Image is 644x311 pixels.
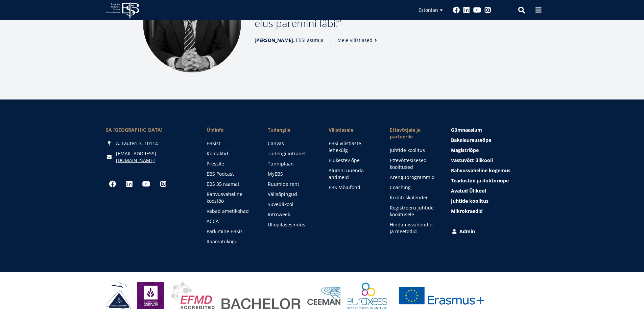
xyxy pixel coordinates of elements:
[329,167,376,181] a: Alumni uuenda andmeid
[394,282,488,309] a: Erasmus +
[207,140,254,147] a: EBSist
[451,187,486,194] span: Avatud Ülikool
[106,177,119,191] a: Facebook
[451,147,479,153] span: Magistriõpe
[451,208,538,215] a: Mikrokraadid
[390,204,437,218] a: Registreeru juhtide koolitusele
[390,127,437,140] span: Ettevõtjale ja partnerile
[451,137,491,143] span: Bakalaureuseõpe
[451,167,510,174] span: Rahvusvaheline kogemus
[337,37,379,44] a: Meie vilistlased
[390,174,437,181] a: Arenguprogrammid
[268,211,315,218] a: Introweek
[106,127,193,133] div: SA [GEOGRAPHIC_DATA]
[484,7,491,14] a: Instagram
[394,282,488,309] img: Erasmus+
[451,147,538,154] a: Magistriõpe
[329,157,376,164] a: Elukestev õpe
[451,198,488,204] span: Juhtide koolitus
[451,177,538,184] a: Teadustöö ja doktoriõpe
[268,160,315,167] a: Tunniplaan
[453,7,460,14] a: Facebook
[307,287,341,305] img: Ceeman
[207,218,254,225] a: ACCA
[106,282,130,309] img: HAKA
[329,184,376,191] a: EBS Mõjufond
[473,7,481,14] a: Youtube
[451,167,538,174] a: Rahvusvaheline kogemus
[268,150,315,157] a: Tudengi intranet
[123,177,136,191] a: Linkedin
[451,177,509,184] span: Teadustöö ja doktoriõpe
[137,282,164,309] img: Eduniversal
[207,228,254,235] a: Parkimine EBSis
[157,177,170,191] a: Instagram
[390,184,437,191] a: Coaching
[268,221,315,228] a: Üliõpilasesindus
[268,201,315,208] a: Suveülikool
[207,150,254,157] a: Kontaktid
[348,282,387,309] img: EURAXESS
[207,238,254,245] a: Raamatukogu
[268,181,315,187] a: Ruumide rent
[268,191,315,198] a: Välisõpingud
[140,177,153,191] a: Youtube
[451,228,538,235] a: Admin
[451,157,538,164] a: Vastuvõtt ülikooli
[451,198,538,204] a: Juhtide koolitus
[329,127,376,133] span: Vilistlasele
[255,37,324,44] span: , EBSi asutaja
[207,208,254,215] a: Vabad ametikohad
[451,187,538,194] a: Avatud Ülikool
[463,7,470,14] a: Linkedin
[451,127,482,133] span: Gümnaasium
[207,160,254,167] a: Pressile
[207,171,254,177] a: EBS Podcast
[106,140,193,147] div: A. Lauteri 3, 10114
[451,208,483,214] span: Mikrokraadid
[390,157,437,171] a: Ettevõttesisesed koolitused
[116,150,193,164] a: [EMAIL_ADDRESS][DOMAIN_NAME]
[390,147,437,154] a: Juhtide koolitus
[207,181,254,187] a: EBS 35 raamat
[207,127,254,133] span: Üldinfo
[451,137,538,143] a: Bakalaureuseõpe
[390,221,437,235] a: Hindamisvahendid ja meetodid
[268,140,315,147] a: Canvas
[451,157,493,163] span: Vastuvõtt ülikooli
[207,191,254,204] a: Rahvusvaheline koostöö
[390,194,437,201] a: Koolituskalender
[268,127,315,133] a: Tudengile
[329,140,376,154] a: EBSi vilistlaste lehekülg
[451,127,538,133] a: Gümnaasium
[255,37,293,43] strong: [PERSON_NAME]
[268,171,315,177] a: MyEBS
[171,282,301,309] img: EFMD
